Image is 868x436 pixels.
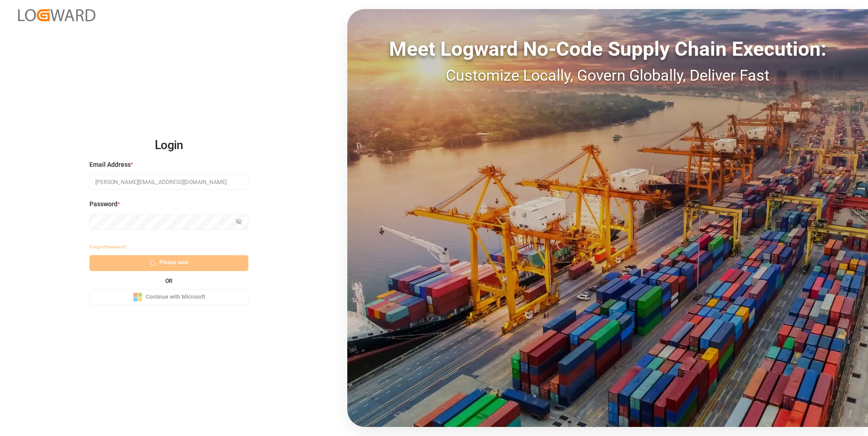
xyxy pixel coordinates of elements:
[89,174,248,190] input: Enter your email
[165,278,173,284] small: OR
[89,199,118,209] span: Password
[347,64,868,87] div: Customize Locally, Govern Globally, Deliver Fast
[347,34,868,64] div: Meet Logward No-Code Supply Chain Execution:
[18,9,95,21] img: Logward_new_orange.png
[89,160,131,170] span: Email Address
[89,131,248,160] h2: Login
